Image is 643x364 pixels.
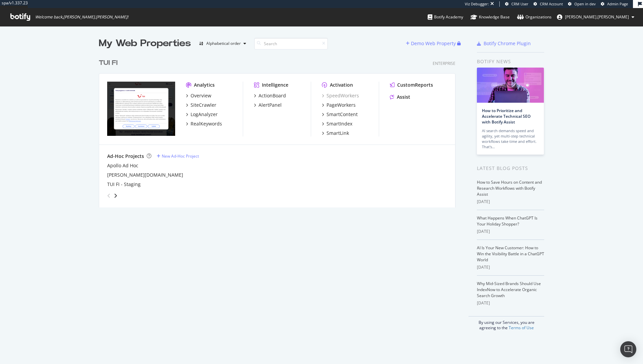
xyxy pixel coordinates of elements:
[390,94,410,100] a: Assist
[411,40,456,47] div: Demo Web Property
[191,92,211,99] div: Overview
[262,82,288,88] div: Intelligence
[259,102,282,108] div: AlertPanel
[477,199,544,205] div: [DATE]
[477,68,544,103] img: How to Prioritize and Accelerate Technical SEO with Botify Assist
[259,92,286,99] div: ActionBoard
[99,50,461,207] div: grid
[254,92,286,99] a: ActionBoard
[477,229,544,235] div: [DATE]
[107,162,138,169] a: Apollo Ad Hoc
[465,1,489,7] div: Viz Debugger:
[477,300,544,306] div: [DATE]
[433,61,455,66] div: Enterprise
[196,38,249,49] button: Alphabetical order
[186,92,211,99] a: Overview
[330,82,353,88] div: Activation
[517,8,552,26] a: Organizations
[327,111,358,118] div: SmartContent
[191,102,216,108] div: SiteCrawler
[568,1,596,7] a: Open in dev
[99,58,120,68] a: TUI FI
[428,8,463,26] a: Botify Academy
[254,102,282,108] a: AlertPanel
[107,172,183,178] a: [PERSON_NAME][DOMAIN_NAME]
[162,153,199,159] div: New Ad-Hoc Project
[186,111,218,118] a: LogAnalyzer
[191,111,218,118] div: LogAnalyzer
[477,245,544,263] a: AI Is Your New Customer: How to Win the Visibility Battle in a ChatGPT World
[607,1,628,6] span: Admin Page
[477,40,531,47] a: Botify Chrome Plugin
[505,1,528,7] a: CRM User
[477,281,541,298] a: Why Mid-Sized Brands Should Use IndexNow to Accelerate Organic Search Growth
[191,120,222,127] div: RealKeywords
[406,38,457,49] button: Demo Web Property
[484,40,531,47] div: Botify Chrome Plugin
[99,37,191,50] div: My Web Properties
[565,14,629,20] span: jason.weddle
[428,14,463,20] div: Botify Academy
[477,165,544,172] div: Latest Blog Posts
[482,108,530,125] a: How to Prioritize and Accelerate Technical SEO with Botify Assist
[327,120,352,127] div: SmartIndex
[35,14,128,20] span: Welcome back, [PERSON_NAME].[PERSON_NAME] !
[186,102,216,108] a: SiteCrawler
[397,82,433,88] div: CustomReports
[552,12,640,22] button: [PERSON_NAME].[PERSON_NAME]
[390,82,433,88] a: CustomReports
[107,181,141,188] a: TUI FI - Staging
[477,215,538,227] a: What Happens When ChatGPT Is Your Holiday Shopper?
[99,58,118,68] div: TUI FI
[327,130,349,136] div: SmartLink
[157,153,199,159] a: New Ad-Hoc Project
[406,40,457,46] a: Demo Web Property
[477,58,544,65] div: Botify news
[322,92,359,99] a: SpeedWorkers
[107,153,144,160] div: Ad-Hoc Projects
[113,192,118,199] div: angle-right
[477,264,544,270] div: [DATE]
[254,38,328,50] input: Search
[107,82,175,136] img: tui.fi
[194,82,215,88] div: Analytics
[471,14,510,20] div: Knowledge Base
[186,120,222,127] a: RealKeywords
[482,128,539,150] div: AI search demands speed and agility, yet multi-step technical workflows take time and effort. Tha...
[601,1,628,7] a: Admin Page
[327,102,356,108] div: PageWorkers
[471,8,510,26] a: Knowledge Base
[322,130,349,136] a: SmartLink
[322,120,352,127] a: SmartIndex
[511,1,528,6] span: CRM User
[206,41,241,45] div: Alphabetical order
[469,316,544,331] div: By using our Services, you are agreeing to the
[509,325,534,331] a: Terms of Use
[104,190,113,201] div: angle-left
[322,102,356,108] a: PageWorkers
[574,1,596,6] span: Open in dev
[533,1,563,7] a: CRM Account
[322,111,358,118] a: SmartContent
[540,1,563,6] span: CRM Account
[620,341,636,357] div: Open Intercom Messenger
[397,94,410,100] div: Assist
[517,14,552,20] div: Organizations
[477,179,542,197] a: How to Save Hours on Content and Research Workflows with Botify Assist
